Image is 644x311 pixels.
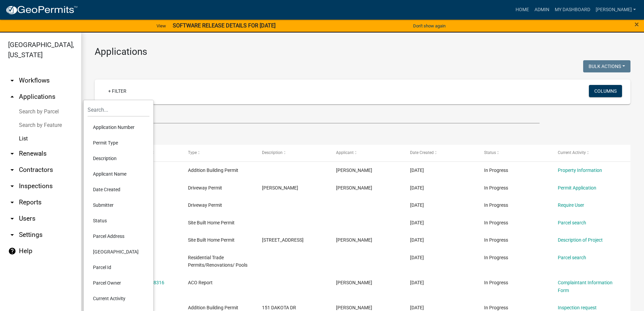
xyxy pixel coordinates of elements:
[484,185,508,191] span: In Progress
[88,135,149,151] li: Permit Type
[88,119,149,135] li: Application Number
[558,237,603,243] a: Description of Project
[8,182,16,190] i: arrow_drop_down
[262,150,283,155] span: Description
[95,110,540,124] input: Search for applications
[410,237,424,243] span: 09/15/2025
[410,150,434,155] span: Date Created
[410,305,424,310] span: 09/12/2025
[484,255,508,260] span: In Progress
[330,145,404,161] datatable-header-cell: Applicant
[188,168,238,173] span: Addition Building Permit
[558,168,602,173] a: Property Information
[8,76,16,85] i: arrow_drop_down
[410,168,424,173] span: 09/15/2025
[484,168,508,173] span: In Progress
[558,305,597,310] a: Inspection request
[336,185,372,191] span: Ronald J Williams
[558,220,586,225] a: Parcel search
[410,202,424,208] span: 09/15/2025
[551,145,625,161] datatable-header-cell: Current Activity
[8,166,16,174] i: arrow_drop_down
[88,213,149,228] li: Status
[336,305,372,310] span: Ronald C Smith
[182,145,256,161] datatable-header-cell: Type
[410,280,424,285] span: 09/15/2025
[484,237,508,243] span: In Progress
[88,197,149,213] li: Submitter
[88,275,149,291] li: Parcel Owner
[477,145,551,161] datatable-header-cell: Status
[8,198,16,206] i: arrow_drop_down
[513,3,532,16] a: Home
[532,3,552,16] a: Admin
[583,60,630,72] button: Bulk Actions
[410,185,424,191] span: 09/15/2025
[95,46,630,58] h3: Applications
[484,150,496,155] span: Status
[558,185,596,191] a: Permit Application
[262,185,298,191] span: Ronald Williams
[188,255,247,268] span: Residential Trade Permits/Renovations/ Pools
[173,22,276,29] strong: SOFTWARE RELEASE DETAILS FOR [DATE]
[256,145,330,161] datatable-header-cell: Description
[8,231,16,239] i: arrow_drop_down
[8,215,16,223] i: arrow_drop_down
[635,20,639,28] button: Close
[593,3,639,16] a: [PERSON_NAME]
[188,280,213,285] span: ACO Report
[262,237,304,243] span: 6800 US HWY 80 W
[154,20,169,31] a: View
[589,85,622,97] button: Columns
[558,202,584,208] a: Require User
[558,280,613,293] a: Complaintant Information Form
[484,202,508,208] span: In Progress
[8,93,16,101] i: arrow_drop_up
[484,280,508,285] span: In Progress
[188,220,235,225] span: Site Built Home Permit
[404,145,478,161] datatable-header-cell: Date Created
[188,305,238,310] span: Addition Building Permit
[88,260,149,275] li: Parcel Id
[484,305,508,310] span: In Progress
[103,85,132,97] a: + Filter
[336,168,372,173] span: Kendra Alston
[188,237,235,243] span: Site Built Home Permit
[262,305,296,310] span: 151 DAKOTA DR
[88,244,149,260] li: [GEOGRAPHIC_DATA]
[558,150,586,155] span: Current Activity
[88,182,149,197] li: Date Created
[336,150,354,155] span: Applicant
[88,228,149,244] li: Parcel Address
[88,103,149,117] input: Search...
[635,20,639,29] span: ×
[188,202,222,208] span: Driveway Permit
[484,220,508,225] span: In Progress
[410,220,424,225] span: 09/15/2025
[8,247,16,255] i: help
[88,151,149,166] li: Description
[410,20,448,31] button: Don't show again
[558,255,586,260] a: Parcel search
[88,291,149,306] li: Current Activity
[88,166,149,182] li: Applicant Name
[8,150,16,158] i: arrow_drop_down
[410,255,424,260] span: 09/15/2025
[188,150,197,155] span: Type
[188,185,222,191] span: Driveway Permit
[336,237,372,243] span: Jason Lovett
[552,3,593,16] a: My Dashboard
[336,280,372,285] span: Rachel Carroll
